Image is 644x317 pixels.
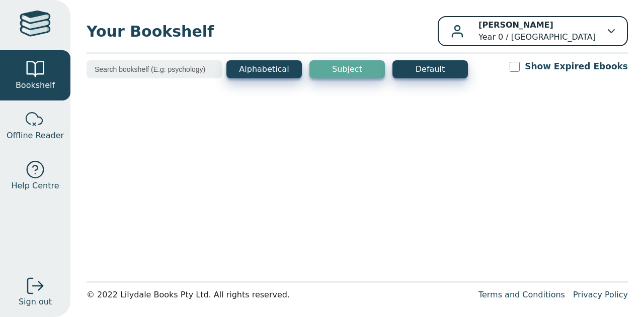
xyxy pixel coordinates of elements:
[478,19,596,43] p: Year 0 / [GEOGRAPHIC_DATA]
[87,20,438,43] span: Your Bookshelf
[309,60,385,78] button: Subject
[478,290,565,299] a: Terms and Conditions
[573,290,628,299] a: Privacy Policy
[11,180,59,192] span: Help Centre
[87,60,222,78] input: Search bookshelf (E.g: psychology)
[19,296,52,308] span: Sign out
[226,60,302,78] button: Alphabetical
[7,130,64,142] span: Offline Reader
[438,16,628,46] button: [PERSON_NAME]Year 0 / [GEOGRAPHIC_DATA]
[525,60,628,73] label: Show Expired Ebooks
[478,20,553,30] b: [PERSON_NAME]
[87,289,470,301] div: © 2022 Lilydale Books Pty Ltd. All rights reserved.
[16,79,55,91] span: Bookshelf
[392,60,468,78] button: Default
